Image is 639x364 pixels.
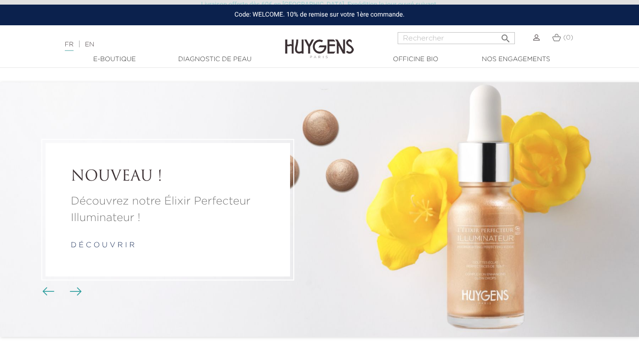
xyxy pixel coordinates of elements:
a: d é c o u v r i r [71,242,135,249]
div: Boutons du carrousel [46,285,76,299]
div: | [60,39,259,50]
a: FR [65,41,74,51]
input: Rechercher [398,32,515,44]
a: E-Boutique [68,55,160,64]
button:  [497,29,514,42]
i:  [500,30,511,41]
a: Nos engagements [470,55,562,64]
a: Découvrez notre Élixir Perfecteur Illuminateur ! [71,193,265,226]
a: Officine Bio [370,55,462,64]
span: (0) [563,34,573,41]
img: Huygens [285,24,354,60]
a: EN [85,41,94,48]
a: NOUVEAU ! [71,168,265,186]
a: Diagnostic de peau [169,55,261,64]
